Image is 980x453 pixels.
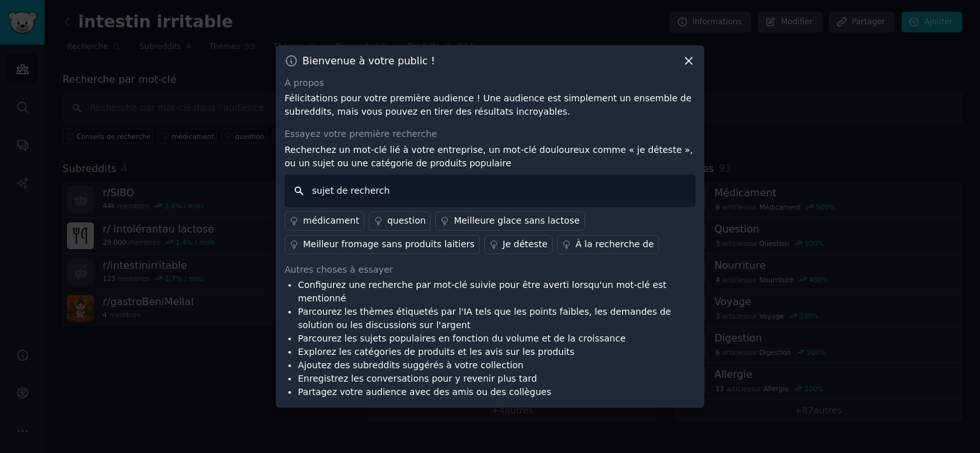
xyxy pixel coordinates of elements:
[285,129,437,139] font: Essayez votre première recherche
[303,215,359,226] font: médicament
[285,235,480,254] a: Meilleur fromage sans produits laitiers
[285,93,692,117] font: Félicitations pour votre première audience ! Une audience est simplement un ensemble de subreddit...
[575,239,654,249] font: À la recherche de
[484,235,553,254] a: Je déteste
[302,55,435,67] font: Bienvenue à votre public !
[298,280,666,303] font: Configurez une recherche par mot-clé suivie pour être averti lorsqu'un mot-clé est mentionné
[557,235,659,254] a: À la recherche de
[503,239,547,249] font: Je déteste
[387,215,426,226] font: question
[298,360,523,370] font: Ajoutez des subreddits suggérés à votre collection
[285,145,693,168] font: Recherchez un mot-clé lié à votre entreprise, un mot-clé douloureux comme « je déteste », ou un s...
[298,333,626,343] font: Parcourez les sujets populaires en fonction du volume et de la croissance
[298,387,551,397] font: Partagez votre audience avec des amis ou des collègues
[285,264,393,275] font: Autres choses à essayer
[285,212,364,231] a: médicament
[435,212,584,231] a: Meilleure glace sans lactose
[298,347,574,357] font: Explorez les catégories de produits et les avis sur les produits
[298,306,671,330] font: Parcourez les thèmes étiquetés par l'IA tels que les points faibles, les demandes de solution ou ...
[285,175,695,207] input: Recherche par mot-clé dans l'audience
[285,78,324,88] font: À propos
[303,239,475,249] font: Meilleur fromage sans produits laitiers
[454,215,579,226] font: Meilleure glace sans lactose
[298,373,537,384] font: Enregistrez les conversations pour y revenir plus tard
[369,212,431,231] a: question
